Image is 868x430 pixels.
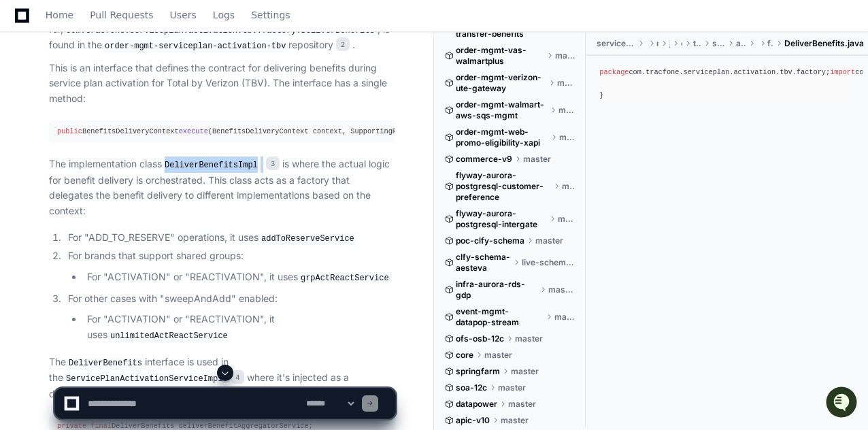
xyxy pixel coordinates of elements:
span: Settings [251,11,290,19]
span: Home [46,11,73,19]
button: See all [211,145,248,161]
li: For brands that support shared groups: [64,248,395,285]
span: Tejeshwer [PERSON_NAME] [42,218,153,229]
p: The interface is used in the where it's injected as a dependency: [49,354,395,402]
li: For other cases with "sweepAndAdd" enabled: [64,291,395,344]
span: • [156,218,161,229]
span: event-mgmt-datapop-stream [456,306,544,328]
span: 3 [266,156,280,170]
div: Past conversations [14,148,91,159]
code: addToReserveService [258,233,357,245]
li: For "ACTIVATION" or "REACTIVATION", it uses [83,269,395,286]
li: For "ACTIVATION" or "REACTIVATION", it uses [83,312,395,343]
img: Tejeshwer Degala [14,205,35,227]
span: order-mgmt-walmart-aws-sqs-mgmt [456,99,548,121]
span: 2 [336,37,350,51]
span: live-schema/clfytopp [522,257,576,268]
span: infra-aurora-rds-gdp [456,279,537,301]
img: 7521149027303_d2c55a7ec3fe4098c2f6_72.png [29,101,53,125]
span: flyway-aurora-postgresql-intergate [456,208,547,230]
span: master [484,350,512,361]
div: Welcome [14,54,248,76]
span: Pylon [135,249,165,259]
span: master [555,50,575,61]
span: serviceplan [712,38,726,49]
p: The implementation class is where the actual logic for benefit delivery is orchestrated. This cla... [49,156,395,219]
span: [DATE] [163,218,191,229]
img: PlayerZero [14,13,41,40]
img: Tejeshwer Degala [14,169,35,191]
span: core [456,350,473,361]
span: Pull Requests [90,11,153,19]
span: package [599,68,629,76]
span: order-mgmt-web-promo-eligibility-xapi [456,127,548,148]
span: tracfone [693,38,701,49]
span: commerce-v9 [456,154,512,165]
span: master [557,78,575,88]
div: com.tracfone.serviceplan.activation.tbv.factory; com.tracfone.canonical.model.SupportingResource;... [599,67,854,101]
span: execute [179,127,208,135]
li: For "ADD_TO_RESERVE" operations, it uses [64,230,395,246]
span: master [535,235,563,246]
code: DeliverBenefits [66,357,145,369]
span: master [558,214,575,225]
span: • [156,182,161,193]
span: poc-clfy-schema [456,235,524,246]
div: We're offline, but we'll be back soon! [61,114,212,125]
span: master [554,312,575,322]
span: master [548,284,575,295]
div: Start new chat [61,101,223,114]
span: flyway-aurora-postgresql-customer-preference [456,170,551,203]
code: grpActReactService [298,272,392,284]
span: master [562,181,575,192]
span: DeliverBenefits.java [784,38,864,49]
div: BenefitsDeliveryContext ; [57,126,387,137]
span: main [656,38,658,49]
span: [DATE] [163,182,191,193]
code: unlimitedActReactService [107,330,231,342]
span: ofs-osb-12c [456,333,504,344]
span: master [559,132,575,143]
span: Users [170,11,197,19]
span: master [523,154,551,165]
span: com [681,38,682,49]
span: activation [736,38,746,49]
span: import [830,68,855,76]
code: order-mgmt-serviceplan-activation-tbv [102,40,288,52]
span: (BenefitsDeliveryContext context, SupportingResource resourceResponse) [208,127,501,135]
span: order-mgmt-vas-walmartplus [456,45,544,67]
button: Start new chat [231,105,248,121]
span: master [558,105,575,116]
span: Logs [213,11,235,19]
code: DeliverBenefitsImpl [162,159,261,171]
a: Powered byPylon [96,248,165,259]
span: order-mgmt-verizon-ute-gateway [456,72,546,94]
code: com.tracfone.serviceplan.activation.tbv.factory.DeliverBenefits [63,24,378,37]
img: 1756235613930-3d25f9e4-fa56-45dd-b3ad-e072dfbd1548 [14,101,38,125]
span: Tejeshwer [PERSON_NAME] [42,182,153,193]
span: clfy-schema-aesteva [456,252,511,274]
span: serviceplan-activation-tbv [597,38,635,49]
span: master [515,333,543,344]
p: This is an interface that defines the contract for delivering benefits during service plan activa... [49,61,395,107]
span: java [669,38,670,49]
span: factory [767,38,773,49]
iframe: Open customer support [824,385,861,422]
span: public [57,127,82,135]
